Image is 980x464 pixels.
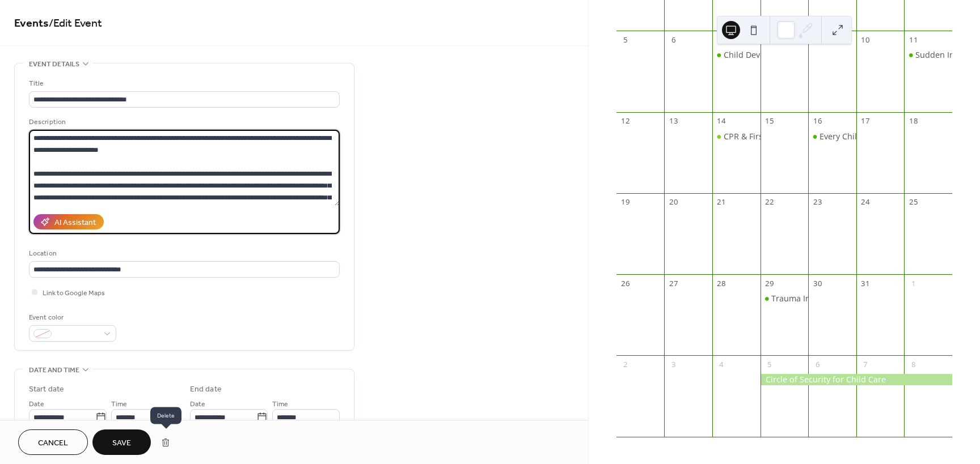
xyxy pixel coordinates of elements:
div: 21 [716,197,726,207]
div: 24 [860,197,871,207]
div: Sudden Infant Death [904,49,952,61]
div: Location [29,248,337,259]
div: 16 [812,116,822,126]
div: 15 [764,116,775,126]
div: 5 [620,35,631,45]
span: Time [272,398,288,410]
div: Trauma Informed Care [771,293,859,304]
div: 4 [716,360,726,370]
span: Time [111,398,127,410]
div: 2 [620,360,631,370]
div: 27 [669,278,679,288]
button: Cancel [18,429,88,455]
div: CPR & First Aid [724,131,780,142]
div: Circle of Security for Child Care [761,374,952,385]
div: Every Child is an Artist [820,131,905,142]
div: Child Development, Health, and Safety Basics [724,49,898,61]
div: 8 [909,360,919,370]
div: 14 [716,116,726,126]
div: 1 [909,278,919,288]
div: Trauma Informed Care [761,293,809,304]
span: Date [29,398,44,410]
div: 8 [764,35,775,45]
div: Description [29,116,337,128]
div: CPR & First Aid [712,131,761,142]
div: 6 [669,35,679,45]
div: 31 [860,278,871,288]
button: AI Assistant [33,214,104,229]
div: Every Child is an Artist [808,131,856,142]
div: Start date [29,384,64,395]
div: 29 [764,278,775,288]
span: Event details [29,58,79,70]
div: 12 [620,116,631,126]
div: Title [29,78,337,90]
div: 22 [764,197,775,207]
div: 10 [860,35,871,45]
div: End date [190,384,222,395]
div: 7 [860,360,871,370]
span: Cancel [38,437,68,449]
div: 3 [669,360,679,370]
button: Save [92,429,151,455]
div: 30 [812,278,822,288]
span: / Edit Event [49,12,102,35]
div: 5 [764,360,775,370]
div: 13 [669,116,679,126]
div: 25 [909,197,919,207]
span: Date [190,398,205,410]
span: Link to Google Maps [43,287,105,299]
div: 6 [812,360,822,370]
span: Save [112,437,131,449]
div: Child Development, Health, and Safety Basics [712,49,761,61]
div: 19 [620,197,631,207]
div: 23 [812,197,822,207]
div: 28 [716,278,726,288]
div: 26 [620,278,631,288]
div: 9 [812,35,822,45]
div: 11 [909,35,919,45]
div: 7 [716,35,726,45]
div: Event color [29,312,114,323]
span: Delete [150,407,181,424]
div: 18 [909,116,919,126]
span: Date and time [29,364,79,376]
div: AI Assistant [54,217,96,229]
div: 20 [669,197,679,207]
a: Events [14,12,49,35]
div: 17 [860,116,871,126]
